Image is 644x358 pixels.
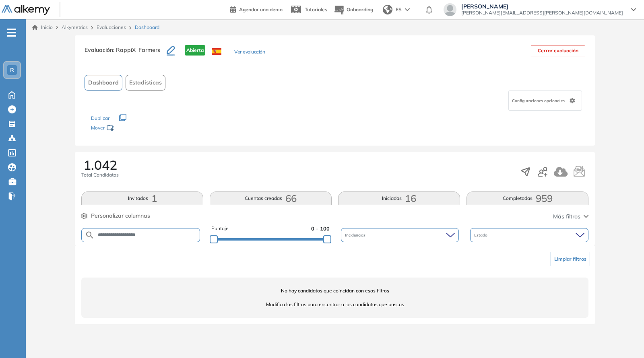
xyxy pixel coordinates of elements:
button: Dashboard [85,75,122,91]
img: arrow [405,8,410,11]
button: Invitados1 [81,191,203,205]
div: Incidencias [341,228,459,242]
span: Alkymetrics [62,24,88,30]
span: Estadísticas [129,78,162,87]
a: Agendar una demo [230,4,283,14]
span: Abierta [185,45,205,56]
button: Personalizar columnas [81,212,150,220]
span: 0 - 100 [311,225,330,232]
a: Inicio [32,24,53,31]
button: Cerrar evaluación [531,45,585,56]
span: Incidencias [345,232,367,238]
a: Evaluaciones [97,24,126,30]
span: Estado [474,232,489,238]
span: Agendar una demo [239,6,283,12]
i: - [7,32,16,33]
button: Más filtros [553,212,588,221]
button: Estadísticas [126,75,165,91]
button: Iniciadas16 [338,191,460,205]
button: Cuentas creadas66 [210,191,332,205]
img: SEARCH_ALT [85,230,95,240]
span: : RappiX_Farmers [113,46,160,53]
span: [PERSON_NAME][EMAIL_ADDRESS][PERSON_NAME][DOMAIN_NAME] [461,10,623,16]
span: ES [396,6,402,13]
span: Onboarding [347,6,373,12]
div: Estado [470,228,588,242]
span: Personalizar columnas [91,212,150,220]
button: Completadas959 [466,191,588,205]
span: Tutoriales [305,6,327,12]
span: Modifica los filtros para encontrar a los candidatos que buscas [81,301,588,308]
span: R [10,67,14,73]
button: Onboarding [334,1,373,19]
button: Ver evaluación [234,48,265,57]
div: Configuraciones opcionales [508,91,582,111]
span: [PERSON_NAME] [461,3,623,10]
span: Más filtros [553,212,580,221]
h3: Evaluación [85,45,167,62]
div: Mover [91,121,171,136]
span: 1.042 [83,158,117,171]
span: Configuraciones opcionales [512,98,566,104]
img: ESP [212,48,221,55]
span: Duplicar [91,115,109,121]
span: Dashboard [88,78,119,87]
img: Logo [2,5,50,15]
img: world [383,5,392,14]
span: No hay candidatos que coincidan con esos filtros [81,287,588,294]
span: Puntaje [211,225,229,232]
span: Total Candidatos [81,171,119,179]
button: Limpiar filtros [551,252,590,266]
span: Dashboard [135,24,159,31]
